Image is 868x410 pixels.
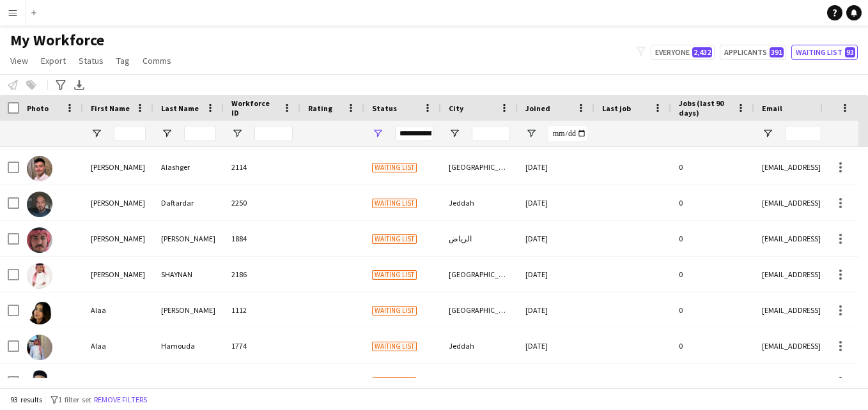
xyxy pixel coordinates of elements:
[153,185,224,220] div: Daftardar
[441,257,518,292] div: [GEOGRAPHIC_DATA]
[161,103,199,113] span: Last Name
[372,163,417,172] span: Waiting list
[518,364,594,399] div: [DATE]
[27,335,52,360] img: Alaa Hamouda
[224,221,300,256] div: 1884
[372,270,417,280] span: Waiting list
[518,292,594,328] div: [DATE]
[449,128,460,139] button: Open Filter Menu
[116,55,130,66] span: Tag
[27,299,52,324] img: Alaa Abdelrahman
[372,377,417,387] span: Waiting list
[153,149,224,185] div: Alashger
[224,257,300,292] div: 2186
[27,370,52,396] img: Amin Abdullah
[83,149,153,185] div: [PERSON_NAME]
[441,185,518,220] div: Jeddah
[671,257,754,292] div: 0
[83,257,153,292] div: [PERSON_NAME]
[472,126,510,141] input: City Filter Input
[518,185,594,220] div: [DATE]
[671,185,754,220] div: 0
[518,257,594,292] div: [DATE]
[671,328,754,363] div: 0
[143,55,171,66] span: Comms
[441,364,518,399] div: [GEOGRAPHIC_DATA]
[27,156,52,181] img: Ahmad Alashger
[83,328,153,363] div: Alaa
[791,45,858,60] button: Waiting list93
[41,55,66,66] span: Export
[548,126,587,141] input: Joined Filter Input
[762,128,773,139] button: Open Filter Menu
[602,103,631,113] span: Last job
[83,221,153,256] div: [PERSON_NAME]
[153,257,224,292] div: SHAYNAN
[372,199,417,208] span: Waiting list
[441,292,518,328] div: [GEOGRAPHIC_DATA]
[254,126,293,141] input: Workforce ID Filter Input
[91,128,102,139] button: Open Filter Menu
[372,306,417,315] span: Waiting list
[58,395,91,404] span: 1 filter set
[679,98,731,118] span: Jobs (last 90 days)
[651,45,715,60] button: Everyone2,432
[308,103,332,113] span: Rating
[153,364,224,399] div: [PERSON_NAME]
[671,221,754,256] div: 0
[83,364,153,399] div: Amin
[153,328,224,363] div: Hamouda
[770,47,784,57] span: 391
[36,52,71,69] a: Export
[231,98,277,118] span: Workforce ID
[27,227,52,253] img: Ahmad Mohammad
[224,292,300,328] div: 1112
[153,292,224,328] div: [PERSON_NAME]
[372,342,417,351] span: Waiting list
[692,47,712,57] span: 2,432
[231,128,243,139] button: Open Filter Menu
[525,103,550,113] span: Joined
[184,126,216,141] input: Last Name Filter Input
[27,263,52,289] img: AHMED SHAYNAN
[10,55,28,66] span: View
[5,52,33,69] a: View
[762,103,782,113] span: Email
[114,126,146,141] input: First Name Filter Input
[224,364,300,399] div: 2118
[372,128,384,139] button: Open Filter Menu
[83,292,153,328] div: Alaa
[91,393,150,407] button: Remove filters
[224,149,300,185] div: 2114
[441,221,518,256] div: الرياض
[53,77,68,93] app-action-btn: Advanced filters
[441,328,518,363] div: Jeddah
[74,52,109,69] a: Status
[518,149,594,185] div: [DATE]
[27,192,52,217] img: Ahmad Daftardar
[79,55,104,66] span: Status
[72,77,87,93] app-action-btn: Export XLSX
[111,52,135,69] a: Tag
[153,221,224,256] div: [PERSON_NAME]
[720,45,786,60] button: Applicants391
[449,103,463,113] span: City
[27,103,49,113] span: Photo
[372,234,417,244] span: Waiting list
[372,103,397,113] span: Status
[671,292,754,328] div: 0
[671,149,754,185] div: 0
[224,185,300,220] div: 2250
[518,328,594,363] div: [DATE]
[671,364,754,399] div: 0
[137,52,176,69] a: Comms
[224,328,300,363] div: 1774
[91,103,130,113] span: First Name
[83,185,153,220] div: [PERSON_NAME]
[10,31,104,50] span: My Workforce
[845,47,855,57] span: 93
[441,149,518,185] div: [GEOGRAPHIC_DATA]
[525,128,537,139] button: Open Filter Menu
[161,128,173,139] button: Open Filter Menu
[518,221,594,256] div: [DATE]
